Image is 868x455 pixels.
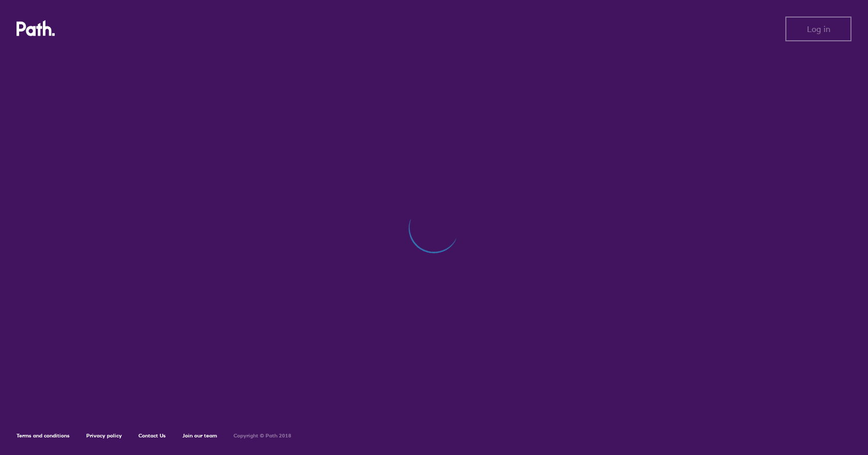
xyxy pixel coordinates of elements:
[17,432,70,439] a: Terms and conditions
[785,17,851,41] button: Log in
[86,432,122,439] a: Privacy policy
[182,432,217,439] a: Join our team
[234,433,291,439] h6: Copyright © Path 2018
[807,24,830,34] span: Log in
[138,432,166,439] a: Contact Us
